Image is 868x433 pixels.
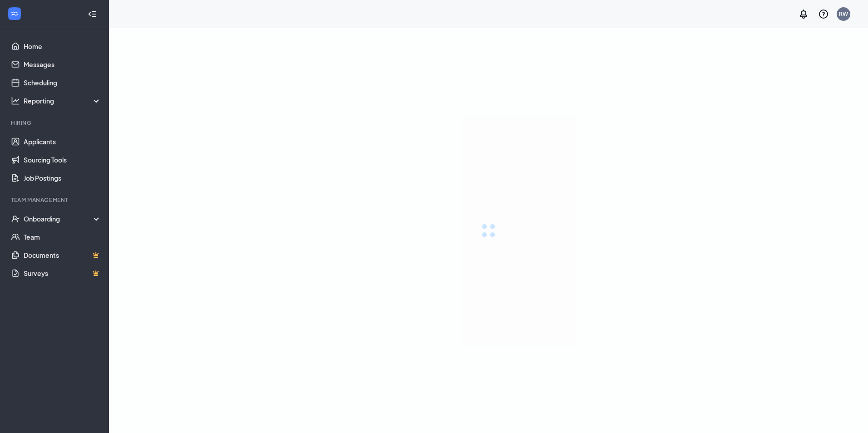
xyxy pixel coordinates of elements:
[88,10,97,19] svg: Collapse
[798,9,809,20] svg: Notifications
[24,264,101,282] a: SurveysCrown
[24,37,101,55] a: Home
[24,214,102,223] div: Onboarding
[24,55,101,74] a: Messages
[11,119,99,127] div: Hiring
[24,169,101,187] a: Job Postings
[24,74,101,92] a: Scheduling
[10,9,19,18] svg: WorkstreamLogo
[24,151,101,169] a: Sourcing Tools
[11,96,20,105] svg: Analysis
[11,196,99,204] div: Team Management
[818,9,829,20] svg: QuestionInfo
[24,133,101,151] a: Applicants
[839,10,848,18] div: RW
[11,214,20,223] svg: UserCheck
[24,246,101,264] a: DocumentsCrown
[24,228,101,246] a: Team
[24,96,102,105] div: Reporting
